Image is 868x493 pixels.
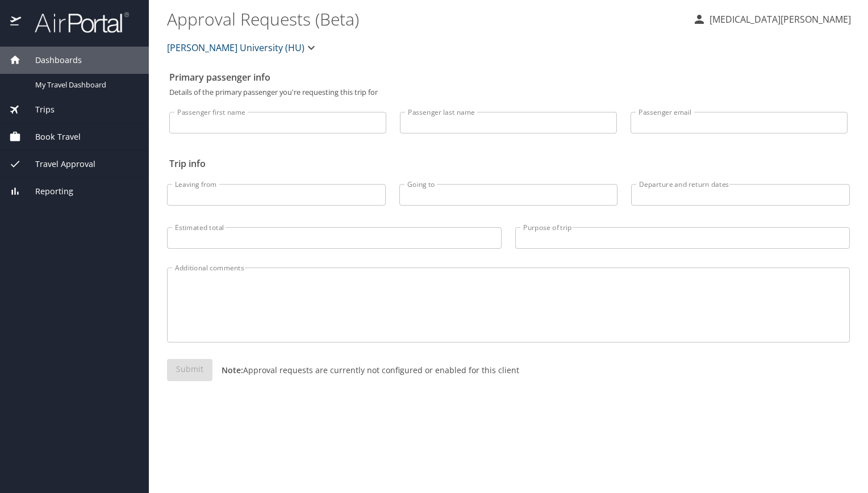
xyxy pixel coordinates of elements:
p: Approval requests are currently not configured or enabled for this client [212,364,519,376]
h2: Primary passenger info [169,68,848,86]
span: Reporting [21,185,73,198]
img: airportal-logo.png [22,11,129,34]
span: My Travel Dashboard [35,80,135,90]
img: icon-airportal.png [10,11,22,34]
span: Book Travel [21,131,81,143]
span: [PERSON_NAME] University (HU) [167,40,304,56]
span: Trips [21,103,55,116]
button: [MEDICAL_DATA][PERSON_NAME] [688,9,856,30]
span: Dashboards [21,54,82,66]
h1: Approval Requests (Beta) [167,1,683,36]
strong: Note: [222,365,243,375]
h2: Trip info [169,154,848,173]
button: [PERSON_NAME] University (HU) [162,36,323,59]
p: Details of the primary passenger you're requesting this trip for [169,89,848,96]
p: [MEDICAL_DATA][PERSON_NAME] [706,12,851,26]
span: Travel Approval [21,158,95,170]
